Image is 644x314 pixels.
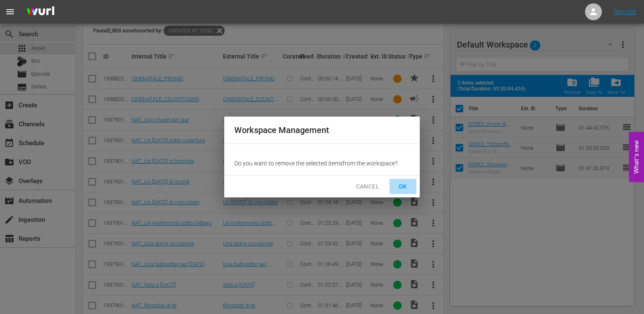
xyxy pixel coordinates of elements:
[356,181,379,192] span: CANCEL
[5,7,15,17] span: menu
[349,179,386,194] button: CANCEL
[629,132,644,182] button: Open Feedback Widget
[234,159,410,168] p: Do you want to remove the selected item s from the workspace?
[614,8,636,15] a: Sign Out
[20,2,61,22] img: ans4CAIJ8jUAAAAAAAAAAAAAAAAAAAAAAAAgQb4GAAAAAAAAAAAAAAAAAAAAAAAAJMjXAAAAAAAAAAAAAAAAAAAAAAAAgAT5G...
[389,179,416,194] button: OK
[396,181,410,192] span: OK
[234,123,410,137] h2: Workspace Management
